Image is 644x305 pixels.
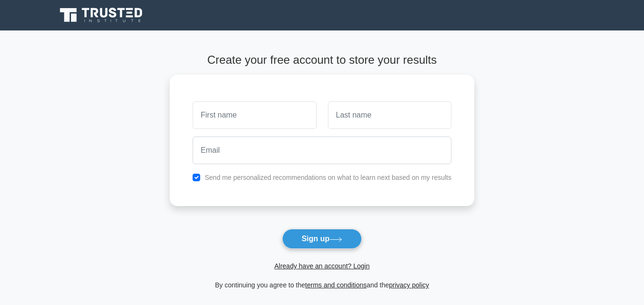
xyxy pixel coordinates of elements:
[193,137,451,164] input: Email
[164,279,480,291] div: By continuing you agree to the and the
[389,281,429,289] a: privacy policy
[305,281,367,289] a: terms and conditions
[193,101,316,129] input: First name
[170,53,474,67] h4: Create your free account to store your results
[328,101,451,129] input: Last name
[274,262,369,270] a: Already have an account? Login
[204,174,451,181] label: Send me personalized recommendations on what to learn next based on my results
[282,229,362,249] button: Sign up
